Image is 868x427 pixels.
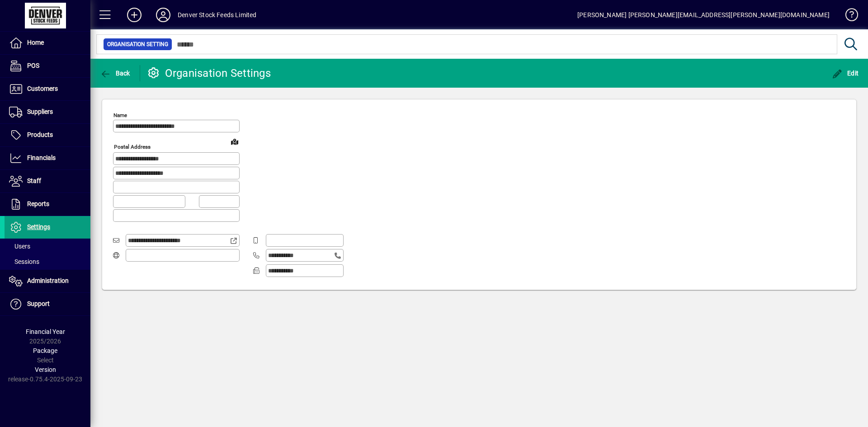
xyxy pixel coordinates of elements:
[26,328,65,335] span: Financial Year
[5,101,90,123] a: Suppliers
[5,193,90,216] a: Reports
[33,347,57,354] span: Package
[27,108,53,115] span: Suppliers
[5,270,90,292] a: Administration
[227,134,242,149] a: View on map
[27,200,49,207] span: Reports
[5,78,90,100] a: Customers
[35,366,56,373] span: Version
[27,177,41,184] span: Staff
[113,112,127,118] mat-label: Name
[27,300,50,307] span: Support
[27,39,44,46] span: Home
[832,70,859,77] span: Edit
[577,8,830,22] div: [PERSON_NAME] [PERSON_NAME][EMAIL_ADDRESS][PERSON_NAME][DOMAIN_NAME]
[107,40,168,49] span: Organisation Setting
[5,293,90,315] a: Support
[149,7,178,23] button: Profile
[9,243,30,250] span: Users
[27,277,69,284] span: Administration
[9,258,39,265] span: Sessions
[830,65,861,81] button: Edit
[27,85,58,92] span: Customers
[5,254,90,269] a: Sessions
[147,66,271,80] div: Organisation Settings
[5,55,90,77] a: POS
[27,154,56,161] span: Financials
[839,2,857,31] a: Knowledge Base
[98,65,132,81] button: Back
[27,62,39,69] span: POS
[5,147,90,169] a: Financials
[5,32,90,54] a: Home
[5,239,90,254] a: Users
[100,70,130,77] span: Back
[178,8,257,22] div: Denver Stock Feeds Limited
[27,131,53,138] span: Products
[5,170,90,192] a: Staff
[5,124,90,146] a: Products
[27,223,50,230] span: Settings
[120,7,149,23] button: Add
[90,65,140,81] app-page-header-button: Back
